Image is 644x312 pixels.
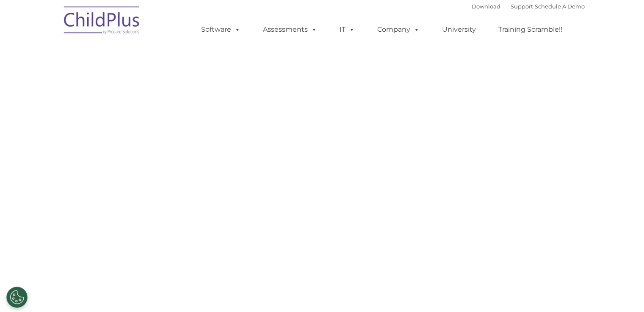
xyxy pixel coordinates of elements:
[490,21,571,38] a: Training Scramble!!
[472,3,500,10] a: Download
[535,3,585,10] a: Schedule A Demo
[254,21,326,38] a: Assessments
[60,0,144,43] img: ChildPlus by Procare Solutions
[369,21,428,38] a: Company
[6,287,28,308] button: Cookies Settings
[193,21,249,38] a: Software
[472,3,585,10] font: |
[331,21,363,38] a: IT
[434,21,484,38] a: University
[511,3,533,10] a: Support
